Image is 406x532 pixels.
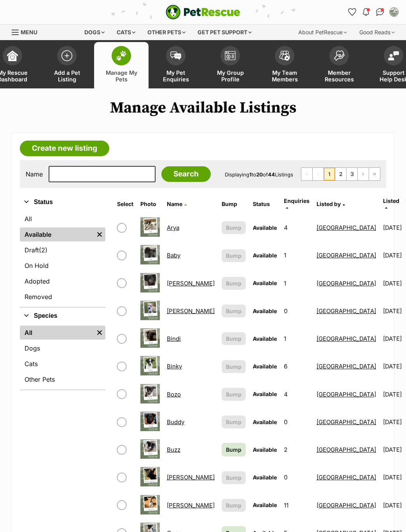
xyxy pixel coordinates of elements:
img: team-members-icon-5396bd8760b3fe7c0b43da4ab00e1e3bb1a5d9ba89233759b79545d2d3fc5d0d.svg [279,51,290,61]
img: add-pet-listing-icon-0afa8454b4691262ce3f59096e99ab1cd57d4a30225e0717b998d2c9b9846f56.svg [61,50,72,61]
a: [PERSON_NAME] [167,502,215,509]
a: [PERSON_NAME] [167,474,215,481]
span: Available [253,363,277,370]
span: Available [253,252,277,259]
a: [GEOGRAPHIC_DATA] [317,363,376,370]
a: All [20,326,94,340]
td: 11 [281,492,313,519]
span: Available [253,280,277,286]
a: Binky [167,363,182,370]
span: Listed by [317,201,341,207]
button: Notifications [360,6,372,18]
span: Member Resources [322,69,357,83]
a: Member Resources [312,42,366,88]
input: Search [161,166,211,182]
td: [DATE] [380,353,405,380]
button: Status [20,197,105,207]
span: Available [253,419,277,425]
th: Photo [137,195,163,213]
td: [DATE] [380,325,405,352]
td: [DATE] [380,270,405,297]
a: Enquiries [284,197,310,210]
a: Create new listing [20,141,109,156]
label: Name [26,171,43,178]
div: Status [20,210,105,307]
span: Bump [226,474,241,482]
span: (2) [39,245,47,255]
td: [DATE] [380,464,405,491]
span: Bump [226,279,241,287]
span: Available [253,391,277,397]
a: My Pet Enquiries [149,42,203,88]
a: On Hold [20,259,105,273]
button: Bump [222,332,246,345]
td: 4 [281,214,313,241]
img: dashboard-icon-eb2f2d2d3e046f16d808141f083e7271f6b2e854fb5c12c21221c1fb7104beca.svg [7,50,18,61]
a: Bindi [167,335,181,342]
a: Removed [20,290,105,304]
a: Add a Pet Listing [40,42,94,88]
a: Listed by [317,201,345,207]
a: Bozo [167,391,181,398]
strong: 1 [249,171,252,178]
a: Arya [167,224,179,231]
a: [GEOGRAPHIC_DATA] [317,224,376,231]
a: My Group Profile [203,42,257,88]
a: Conversations [374,6,386,18]
a: Page 2 [335,168,346,180]
a: [GEOGRAPHIC_DATA] [317,502,376,509]
div: Other pets [142,25,191,40]
td: 0 [281,464,313,491]
span: Available [253,224,277,231]
span: Bump [226,418,241,426]
button: Bump [222,277,246,290]
span: Bump [226,252,241,260]
a: [GEOGRAPHIC_DATA] [317,474,376,481]
span: Bump [226,335,241,343]
a: [GEOGRAPHIC_DATA] [317,252,376,259]
button: Bump [222,416,246,428]
a: [GEOGRAPHIC_DATA] [317,446,376,453]
td: 1 [281,242,313,269]
a: All [20,212,105,226]
img: logo-e224e6f780fb5917bec1dbf3a21bbac754714ae5b6737aabdf751b685950b380.svg [166,5,240,19]
a: My Team Members [257,42,312,88]
span: Name [167,201,182,207]
a: Page 3 [346,168,357,180]
a: Last page [369,168,380,180]
th: Status [250,195,280,213]
button: My account [388,6,400,18]
img: help-desk-icon-fdf02630f3aa405de69fd3d07c3f3aa587a6932b1a1747fa1d2bba05be0121f9.svg [388,51,399,60]
td: 1 [281,325,313,352]
a: Manage My Pets [94,42,149,88]
th: Select [114,195,136,213]
span: Manage My Pets [104,69,139,83]
button: Bump [222,499,246,512]
a: Bump [222,443,246,456]
td: 6 [281,353,313,380]
div: Cats [111,25,141,40]
a: Other Pets [20,372,105,386]
span: Add a Pet Listing [49,69,84,83]
span: My Team Members [267,69,302,83]
span: Bump [226,446,241,454]
button: Bump [222,305,246,317]
td: [DATE] [380,409,405,435]
td: 1 [281,270,313,297]
span: Available [253,308,277,314]
a: Remove filter [94,326,105,340]
a: Remove filter [94,227,105,241]
a: [GEOGRAPHIC_DATA] [317,307,376,315]
a: Available [20,227,94,241]
span: Bump [226,363,241,371]
span: Page 1 [324,168,335,180]
td: [DATE] [380,298,405,324]
div: Get pet support [192,25,257,40]
a: Cats [20,357,105,371]
a: [GEOGRAPHIC_DATA] [317,335,376,342]
a: [GEOGRAPHIC_DATA] [317,418,376,426]
td: [DATE] [380,242,405,269]
div: Good Reads [354,25,400,40]
span: First page [301,168,312,180]
td: 0 [281,298,313,324]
